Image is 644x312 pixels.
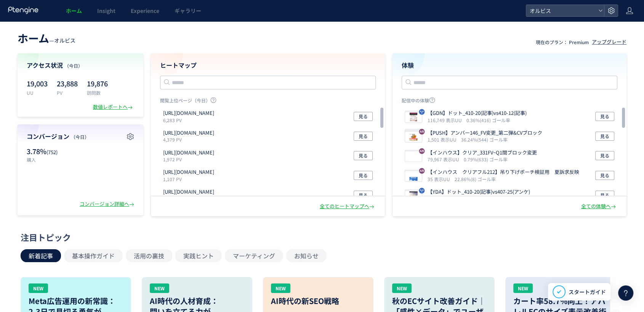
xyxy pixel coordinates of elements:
[93,103,134,111] div: 数値レポートへ
[536,39,589,45] p: 現在のプラン： Premium
[402,97,617,107] p: 配信中の体験
[600,171,609,180] span: 見る
[163,176,217,182] p: 1,107 PV
[163,129,214,137] p: https://orbis.co.jp/order/thanks
[160,97,376,107] p: 閲覧上位ページ（今日）
[595,112,614,121] button: 見る
[428,196,460,202] i: 2,805 表示UU
[392,283,412,293] div: NEW
[71,134,89,140] span: （今日）
[163,169,214,176] p: https://pr.orbis.co.jp/cosmetics/u/100
[286,249,327,262] button: お知らせ
[27,89,48,96] p: UU
[581,203,617,210] div: 全ての体験へ
[428,176,453,182] i: 35 表示UU
[18,30,49,46] span: ホーム
[455,176,496,182] i: 22.86%(8) ゴール率
[27,146,77,156] p: 3.78%
[428,136,460,143] i: 1,501 表示UU
[428,129,542,137] p: 【PUSH】アンバー146_FV変更_第二弾&CVブロック
[320,203,376,210] div: 全てのヒートマップへ
[402,61,617,70] h4: 体験
[359,151,368,160] span: 見る
[405,151,422,162] img: b6ded93acf3d5cf45b25c408b2b2201d1756273224013.jpeg
[428,156,462,162] i: 79,967 表示UU
[64,249,123,262] button: 基本操作ガイド
[160,61,376,70] h4: ヒートマップ
[466,117,510,123] i: 0.36%(416) ゴール率
[461,136,508,143] i: 36.24%(544) ゴール率
[175,7,201,14] span: ギャラリー
[359,171,368,180] span: 見る
[87,89,108,96] p: 訪問数
[97,7,115,14] span: Insight
[163,156,217,162] p: 1,972 PV
[600,191,609,200] span: 見る
[354,191,373,200] button: 見る
[29,283,48,293] div: NEW
[600,132,609,141] span: 見る
[271,283,290,293] div: NEW
[64,62,83,69] span: （今日）
[428,149,537,156] p: 【インハウス】クリア_331FV~Q1間ブロック変更
[27,77,48,89] p: 19,003
[150,283,169,293] div: NEW
[27,132,134,141] h4: コンバージョン
[359,132,368,141] span: 見る
[21,249,61,262] button: 新着記事
[354,151,373,160] button: 見る
[163,110,214,117] p: https://pr.orbis.co.jp/cosmetics/clearful/331
[271,296,365,306] h3: AI時代の新SEO戦略
[527,5,595,16] span: オルビス
[464,156,508,162] i: 0.79%(633) ゴール率
[27,61,134,70] h4: アクセス状況
[359,191,368,200] span: 見る
[57,89,78,96] p: PV
[461,196,502,202] i: 0.57%(16) ゴール率
[405,191,422,201] img: 7dde50ec8e910326e6f0a07e31ae8d2f1756166812552.jpeg
[80,201,136,208] div: コンバージョン詳細へ
[354,171,373,180] button: 見る
[21,231,620,243] div: 注目トピック
[428,110,527,117] p: 【GDN】ドット_410-20(記事)vs410-12(記事)
[163,188,214,196] p: https://pr.orbis.co.jp/cosmetics/mr/203-20
[131,7,159,14] span: Experience
[175,249,222,262] button: 実践ヒント
[163,117,217,123] p: 6,283 PV
[513,283,533,293] div: NEW
[27,156,77,163] p: 購入
[354,132,373,141] button: 見る
[163,196,217,202] p: 998 PV
[405,132,422,142] img: 1132b7a5d0bb1f7892e0f96aaedbfb2c1756040007847.jpeg
[66,7,82,14] span: ホーム
[595,151,614,160] button: 見る
[600,112,609,121] span: 見る
[54,37,75,44] span: オルビス
[595,191,614,200] button: 見る
[57,77,78,89] p: 23,888
[405,112,422,123] img: cb647fcb0925a13b28285e0ae747a3fc1756166545540.jpeg
[428,169,579,176] p: 【インハウス クリアフル212】吊り下げポーチ検証用 夏訴求反映
[595,171,614,180] button: 見る
[428,188,530,196] p: 【YDA】ドット_410-20(記事)vs407-25(アンケ)
[592,38,626,46] div: アップグレード
[600,151,609,160] span: 見る
[225,249,283,262] button: マーケティング
[18,30,75,46] div: —
[359,112,368,121] span: 見る
[354,112,373,121] button: 見る
[163,136,217,143] p: 4,379 PV
[428,117,465,123] i: 116,749 表示UU
[87,77,108,89] p: 19,876
[595,132,614,141] button: 見る
[126,249,172,262] button: 活用の裏技
[46,148,58,156] span: (752)
[569,288,606,296] span: スタートガイド
[405,171,422,181] img: f5e5ecb53975d20dc6fb6d1a7726e58c1756198060673.jpeg
[163,149,214,156] p: https://pr.orbis.co.jp/cosmetics/udot/100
